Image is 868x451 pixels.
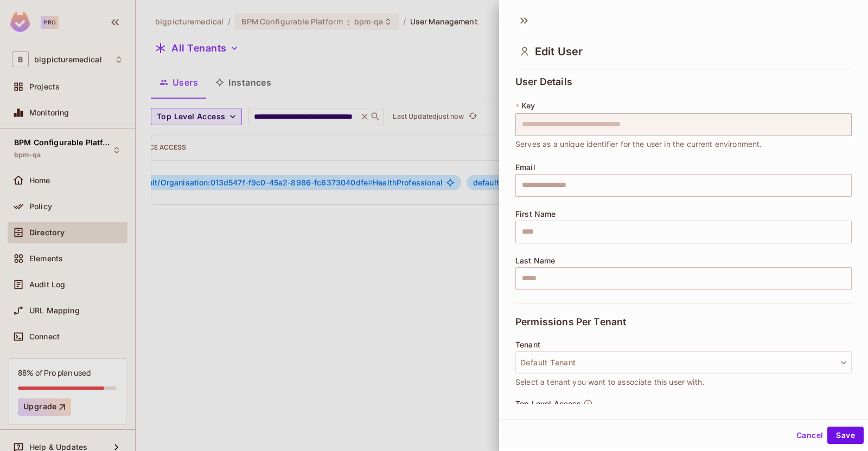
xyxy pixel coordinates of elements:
[515,376,704,388] span: Select a tenant you want to associate this user with.
[515,163,535,172] span: Email
[535,45,583,58] span: Edit User
[515,317,626,327] span: Permissions Per Tenant
[792,427,827,444] button: Cancel
[515,256,555,265] span: Last Name
[515,340,540,349] span: Tenant
[515,138,762,150] span: Serves as a unique identifier for the user in the current environment.
[521,101,535,110] span: Key
[515,210,556,218] span: First Name
[515,400,581,408] span: Top Level Access
[515,351,852,374] button: Default Tenant
[515,76,572,87] span: User Details
[827,427,864,444] button: Save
